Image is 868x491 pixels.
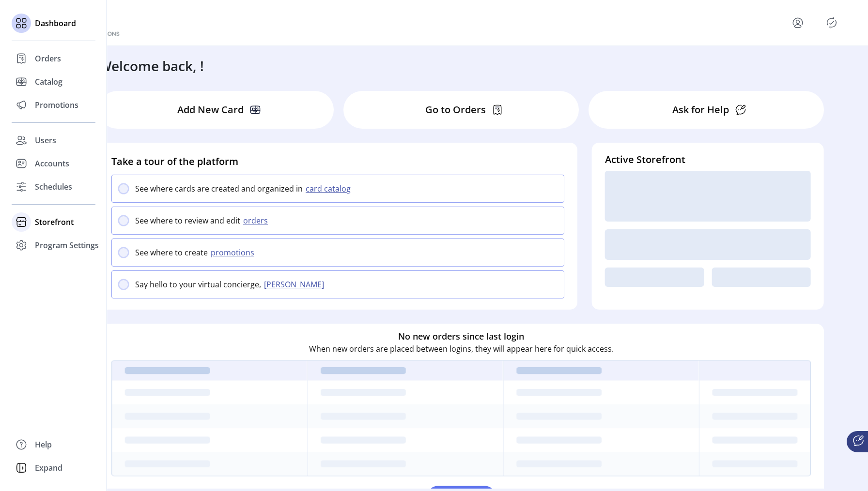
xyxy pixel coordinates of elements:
[398,330,524,343] h6: No new orders since last login
[824,15,839,30] button: Publisher Panel
[35,158,69,169] span: Accounts
[35,462,62,474] span: Expand
[261,279,330,290] button: [PERSON_NAME]
[135,247,208,258] p: See where to create
[135,183,303,194] p: See where cards are created and organized in
[135,215,240,226] p: See where to review and edit
[35,76,62,88] span: Catalog
[35,17,76,29] span: Dashboard
[425,103,486,117] p: Go to Orders
[35,134,56,146] span: Users
[790,15,806,30] button: menu
[605,152,811,167] h4: Active Storefront
[35,239,99,251] span: Program Settings
[35,216,74,228] span: Storefront
[135,279,261,290] p: Say hello to your virtual concierge,
[35,53,61,64] span: Orders
[35,439,52,450] span: Help
[99,56,204,76] h3: Welcome back, !
[309,343,614,355] p: When new orders are placed between logins, they will appear here for quick access.
[672,103,729,117] p: Ask for Help
[208,247,260,258] button: promotions
[240,215,274,226] button: orders
[111,154,564,169] h4: Take a tour of the platform
[35,99,78,111] span: Promotions
[35,181,72,193] span: Schedules
[177,103,244,117] p: Add New Card
[303,183,356,194] button: card catalog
